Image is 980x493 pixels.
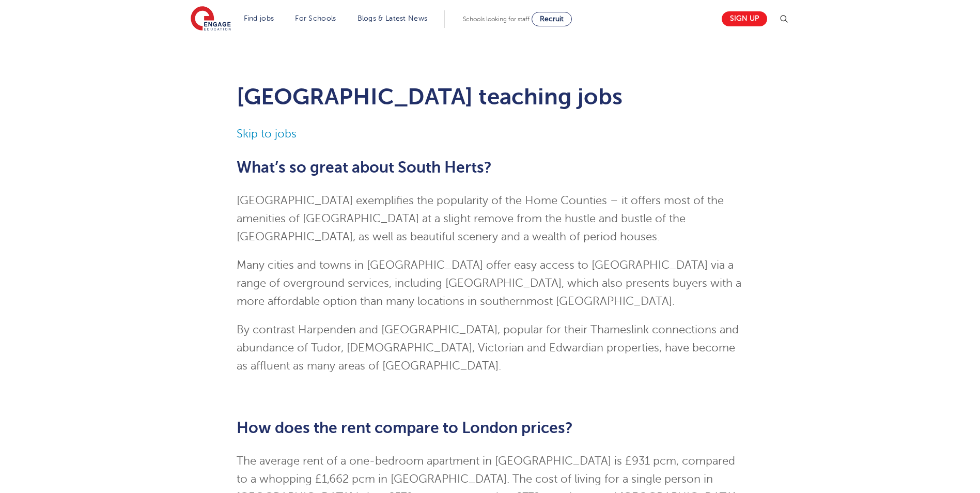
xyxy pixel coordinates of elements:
[722,11,767,26] a: Sign up
[237,194,724,243] span: [GEOGRAPHIC_DATA] exemplifies the popularity of the Home Counties – it offers most of the ameniti...
[237,159,492,176] span: What’s so great about South Herts?
[191,6,231,32] img: Engage Education
[237,259,741,307] span: Many cities and towns in [GEOGRAPHIC_DATA] offer easy access to [GEOGRAPHIC_DATA] via a range of ...
[244,14,274,22] a: Find jobs
[357,14,428,22] a: Blogs & Latest News
[540,15,564,23] span: Recruit
[237,128,297,140] a: Skip to jobs
[463,16,530,23] span: Schools looking for staff
[237,84,743,110] h1: [GEOGRAPHIC_DATA] teaching jobs
[237,419,573,437] span: How does the rent compare to London prices?
[295,14,336,22] a: For Schools
[532,12,572,26] a: Recruit
[237,323,739,372] span: By contrast Harpenden and [GEOGRAPHIC_DATA], popular for their Thameslink connections and abundan...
